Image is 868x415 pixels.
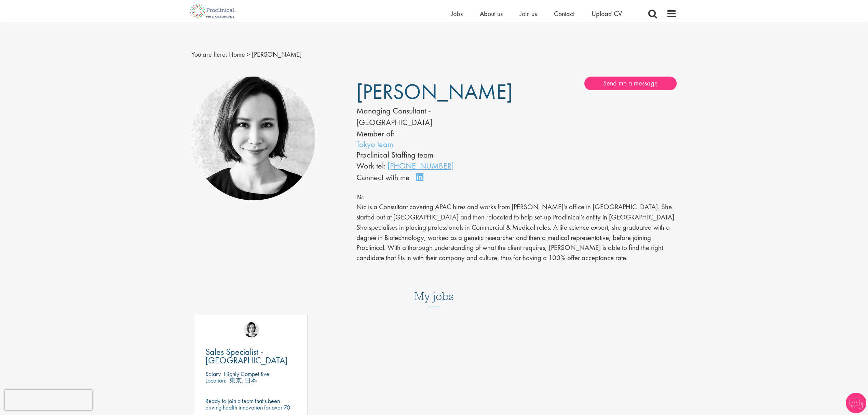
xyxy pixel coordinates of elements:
[592,9,622,18] a: Upload CV
[247,50,250,59] span: >
[520,9,537,18] a: Join us
[356,160,385,171] span: Work tel:
[554,9,574,18] a: Contact
[356,149,496,160] li: Proclinical Staffing team
[356,193,365,201] span: Bio
[451,9,463,18] a: Jobs
[205,370,221,378] span: Salary
[191,50,227,59] span: You are here:
[388,160,454,171] a: [PHONE_NUMBER]
[846,393,866,413] img: Chatbot
[191,291,677,302] h3: My jobs
[205,348,297,365] a: Sales Specialist - [GEOGRAPHIC_DATA]
[356,202,677,263] p: Nic is a Consultant covering APAC hires and works from [PERSON_NAME]'s office in [GEOGRAPHIC_DATA...
[584,77,677,90] a: Send me a message
[205,376,226,384] span: Location:
[356,78,513,105] span: [PERSON_NAME]
[252,50,302,59] span: [PERSON_NAME]
[244,322,259,337] img: Nic Choa
[5,390,92,410] iframe: reCAPTCHA
[356,128,394,139] label: Member of:
[480,9,503,18] a: About us
[191,77,315,201] img: Nic Choa
[205,346,288,366] span: Sales Specialist - [GEOGRAPHIC_DATA]
[224,370,269,378] p: Highly Competitive
[356,105,496,129] div: Managing Consultant - [GEOGRAPHIC_DATA]
[229,50,245,59] a: breadcrumb link
[356,139,393,149] a: Tokyo team
[229,376,257,384] p: 東京, 日本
